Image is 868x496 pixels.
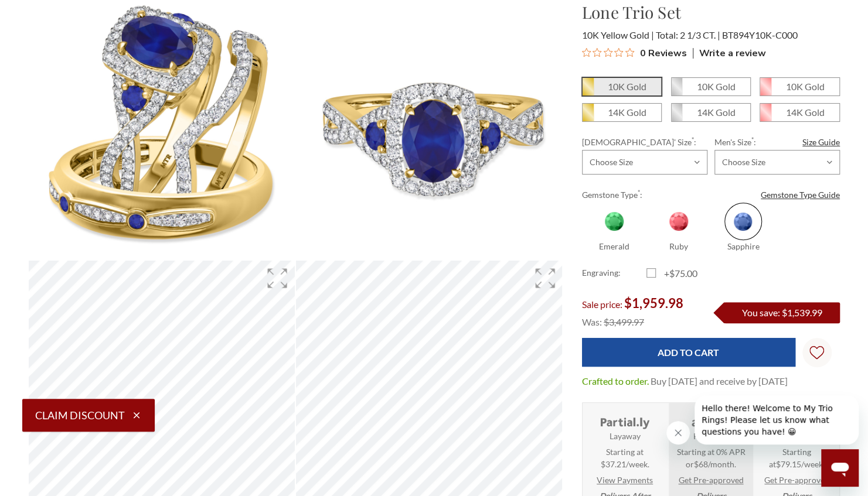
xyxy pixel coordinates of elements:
[760,78,839,95] span: 10K Rose Gold
[595,203,633,240] span: Emerald
[582,44,687,61] button: Rated 0 out of 5 stars from 0 reviews. Jump to reviews.
[607,81,646,92] em: 10K Gold
[776,459,823,469] span: $79.15/week
[666,421,690,444] iframe: Close message
[761,189,840,201] a: Gemstone Type Guide
[22,399,155,432] button: Claim Discount
[609,430,640,442] strong: Layaway
[260,261,295,296] div: Enter fullscreen
[604,316,644,327] span: $3,499.97
[696,81,735,92] em: 10K Gold
[802,136,840,148] a: Size Guide
[669,241,688,251] span: Ruby
[724,203,762,240] span: Sapphire
[582,266,646,281] label: Engraving:
[607,107,646,118] em: 14K Gold
[583,78,662,95] span: 10K Yellow Gold
[785,81,824,92] em: 10K Gold
[640,44,687,61] span: 0 Reviews
[727,241,759,251] span: Sapphire
[624,295,683,311] span: $1,959.98
[646,266,711,281] label: +$75.00
[597,474,653,486] a: View Payments
[695,395,859,444] iframe: Message from company
[600,446,649,470] span: Starting at $37.21/week.
[821,449,859,487] iframe: Button to launch messaging window
[598,410,652,430] img: Layaway
[672,446,750,470] span: Starting at 0% APR or /month.
[582,338,795,367] input: Add to Cart
[599,241,629,251] span: Emerald
[582,374,649,388] dt: Crafted to order.
[656,29,720,40] span: Total: 2 1/3 CT.
[582,29,654,40] span: 10K Yellow Gold
[758,446,836,470] span: Starting at .
[802,338,832,367] a: Wish Lists
[660,203,697,240] span: Ruby
[785,107,824,118] em: 14K Gold
[714,136,840,148] label: Men's Size :
[741,307,822,318] span: You save: $1,539.99
[809,309,824,396] svg: Wish Lists
[764,474,829,486] a: Get Pre-approved
[696,107,735,118] em: 14K Gold
[583,104,662,121] span: 14K Yellow Gold
[760,104,839,121] span: 14K Rose Gold
[672,104,751,121] span: 14K White Gold
[693,48,766,59] div: Write a review
[651,374,788,388] dd: Buy [DATE] and receive by [DATE]
[678,474,743,486] a: Get Pre-approved
[694,459,708,469] span: $68
[582,316,602,327] span: Was:
[722,29,798,40] span: BT894Y10K-C000
[582,189,840,201] label: Gemstone Type :
[582,136,707,148] label: [DEMOGRAPHIC_DATA]' Size :
[672,78,751,95] span: 10K White Gold
[527,261,563,296] div: Enter fullscreen
[582,299,622,310] span: Sale price:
